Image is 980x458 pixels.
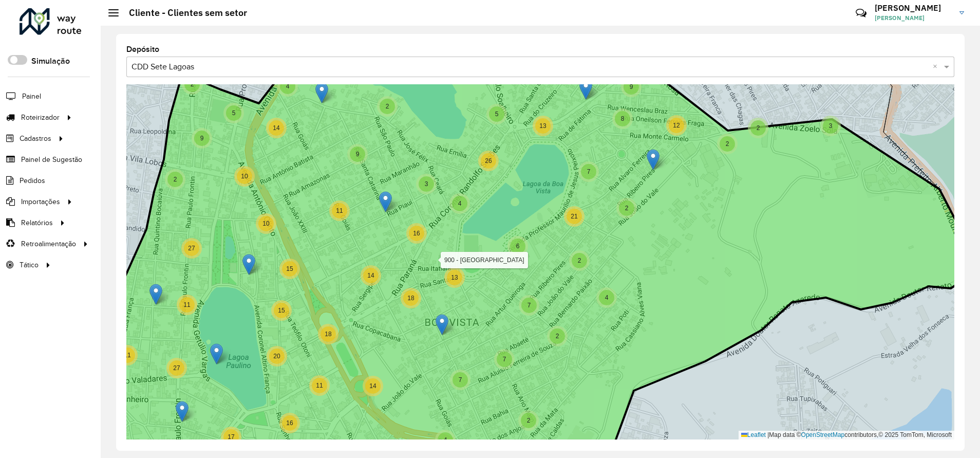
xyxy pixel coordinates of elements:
[458,200,462,207] span: 4
[503,356,506,363] span: 7
[605,294,609,301] span: 4
[21,239,76,249] span: Retroalimentação
[801,431,845,438] a: OpenStreetMap
[425,180,428,188] span: 3
[435,430,456,450] div: 4
[279,259,300,279] div: 15
[21,154,82,165] span: Painel de Sugestão
[234,166,255,187] div: 10
[20,175,45,186] span: Pedidos
[757,124,760,132] span: 2
[579,79,592,100] img: 18907424 - MIX BAR E LANCHONETE
[578,161,599,182] div: 7
[666,115,687,136] div: 12
[221,427,241,447] div: 17
[564,206,585,227] div: 21
[933,61,941,73] span: Clear all
[181,238,202,259] div: 27
[192,128,212,149] div: 9
[119,7,247,19] h2: Cliente - Clientes sem setor
[21,196,60,207] span: Importações
[182,74,202,95] div: 2
[717,134,738,154] div: 2
[527,302,531,309] span: 7
[256,213,276,234] div: 10
[262,220,269,227] span: 10
[621,115,625,122] span: 8
[616,198,637,218] div: 2
[436,314,448,335] img: 18905295 - JOaO BEBIDAS
[625,205,629,212] span: 2
[518,410,539,431] div: 2
[875,13,952,23] span: [PERSON_NAME]
[316,382,323,389] span: 11
[266,118,287,138] div: 14
[309,375,330,396] div: 11
[407,295,414,302] span: 18
[533,116,553,136] div: 13
[647,149,659,170] img: 18901040 - JESSICA DE JESUS SIL
[748,118,768,138] div: 2
[200,135,204,142] span: 9
[369,382,376,390] span: 14
[450,370,470,390] div: 7
[126,43,159,56] label: Depósito
[22,91,41,102] span: Painel
[630,83,633,90] span: 9
[486,104,507,124] div: 5
[739,431,954,439] div: Map data © contributors,© 2025 TomTom, Microsoft
[361,265,381,286] div: 14
[569,250,590,271] div: 2
[31,55,70,67] label: Simulação
[173,364,180,372] span: 27
[149,284,162,305] img: 18905980 - MAIS BRASIL INDUSTRI
[875,3,952,13] h3: [PERSON_NAME]
[315,82,328,103] img: 18906378 - AABB
[273,124,279,132] span: 14
[386,103,389,110] span: 2
[495,111,499,118] span: 5
[124,352,130,359] span: 11
[741,431,766,438] a: Leaflet
[228,433,234,441] span: 17
[449,193,470,214] div: 4
[177,295,197,315] div: 11
[232,109,236,117] span: 5
[527,417,531,424] span: 2
[363,376,383,396] div: 14
[329,200,350,221] div: 11
[571,213,577,220] span: 21
[356,151,360,158] span: 9
[367,272,374,279] span: 14
[117,345,138,365] div: 11
[767,431,769,438] span: |
[242,254,255,275] img: 18903104 - FOOD FACIL BRASIL LT
[20,133,51,144] span: Cadastros
[183,301,190,308] span: 11
[519,295,539,316] div: 7
[459,376,462,383] span: 7
[279,413,300,433] div: 16
[271,300,292,321] div: 15
[478,151,499,171] div: 26
[176,401,189,422] img: 18905096 - FERNANDA SILVA DE MO
[336,207,343,214] span: 11
[673,122,680,129] span: 12
[596,287,617,308] div: 4
[286,419,293,427] span: 16
[286,265,293,272] span: 15
[556,333,559,340] span: 2
[273,353,280,360] span: 20
[451,274,458,281] span: 13
[191,81,194,88] span: 2
[829,122,833,130] span: 3
[165,169,185,190] div: 2
[578,257,581,264] span: 2
[820,116,841,136] div: 3
[413,230,420,237] span: 16
[416,174,437,194] div: 3
[21,112,60,123] span: Roteirizador
[494,349,515,370] div: 7
[379,191,392,212] img: 18901268 - RAIMUNDO GONCALVES V
[318,324,338,344] div: 18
